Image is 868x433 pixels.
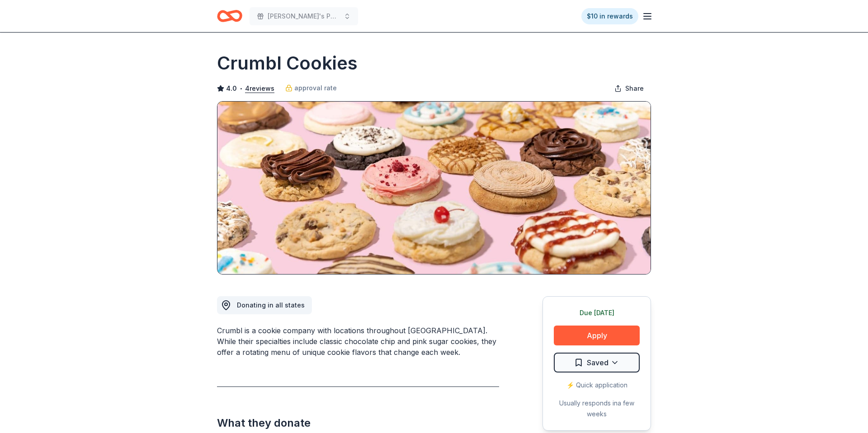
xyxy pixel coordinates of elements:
button: [PERSON_NAME]'s Petals for Hope Annual Event [250,7,358,25]
a: Home [217,5,242,27]
button: Saved [554,353,640,372]
a: $10 in rewards [581,8,638,24]
span: approval rate [294,83,337,93]
h2: What they donate [217,416,499,430]
span: Donating in all states [237,301,305,309]
div: Due [DATE] [554,307,640,318]
span: Share [625,83,644,94]
h1: Crumbl Cookies [217,51,358,76]
a: approval rate [285,83,337,93]
div: Usually responds in a few weeks [554,398,640,419]
span: [PERSON_NAME]'s Petals for Hope Annual Event [268,11,340,22]
span: 4.0 [226,83,237,94]
div: Crumbl is a cookie company with locations throughout [GEOGRAPHIC_DATA]. While their specialties i... [217,325,499,358]
img: Image for Crumbl Cookies [217,102,651,274]
span: • [240,85,243,92]
span: Saved [587,357,609,368]
button: 4reviews [245,83,274,94]
button: Apply [554,326,640,345]
div: ⚡️ Quick application [554,380,640,391]
button: Share [607,79,651,98]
